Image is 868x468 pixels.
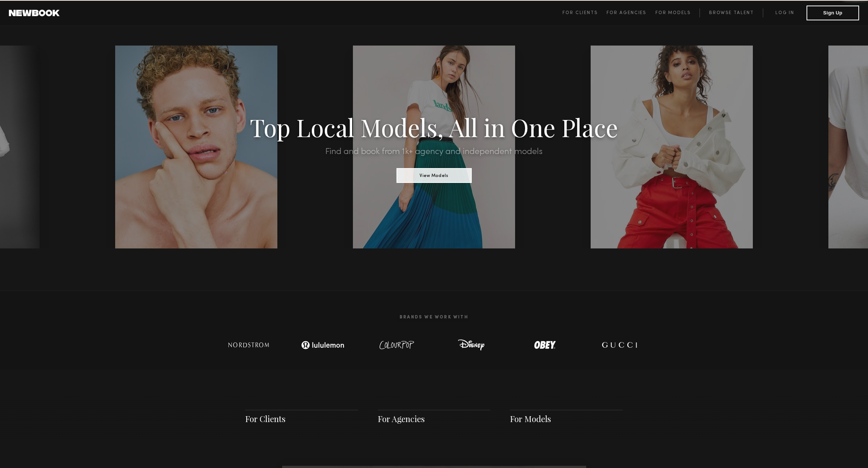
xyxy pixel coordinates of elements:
[223,338,275,352] img: logo-nordstrom.svg
[763,9,807,17] a: Log in
[447,338,495,352] img: logo-disney.svg
[65,147,803,156] h2: Find and book from 1k+ agency and independent models
[297,338,349,352] img: logo-lulu.svg
[373,338,421,352] img: logo-colour-pop.svg
[396,171,471,179] a: View Models
[655,11,691,15] span: For Models
[521,338,569,352] img: logo-obey.svg
[595,338,643,352] img: logo-gucci.svg
[245,413,286,424] a: For Clients
[378,413,425,424] a: For Agencies
[700,9,763,17] a: Browse Talent
[510,413,551,424] a: For Models
[212,306,656,329] h2: Brands We Work With
[65,116,803,138] h1: Top Local Models, All in One Place
[655,9,700,17] a: For Models
[807,6,859,20] button: Sign Up
[396,168,471,183] button: View Models
[562,9,607,17] a: For Clients
[607,11,646,15] span: For Agencies
[607,9,655,17] a: For Agencies
[562,11,598,15] span: For Clients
